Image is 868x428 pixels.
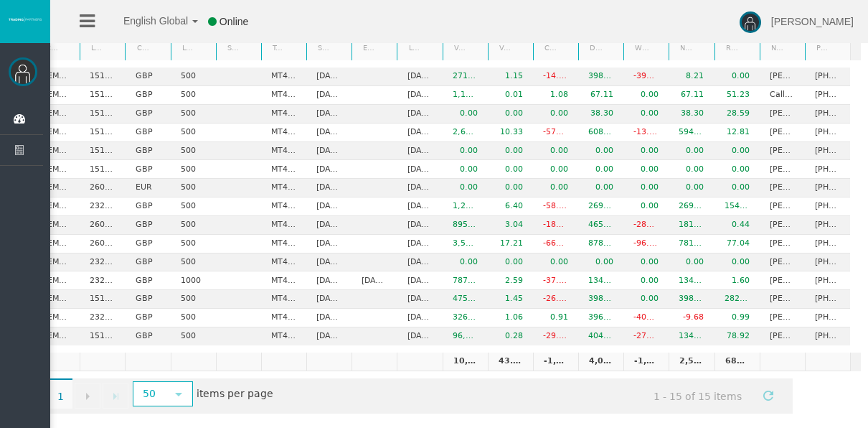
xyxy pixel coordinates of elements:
td: 1,256,190.78 [443,197,488,216]
td: 1.08 [533,86,578,105]
td: 12.81 [714,124,760,142]
td: [PHONE_NUMBER] [805,105,850,124]
td: [PHONE_NUMBER] [805,160,850,179]
td: [DATE] [397,86,442,105]
td: [EMAIL_ADDRESS][DOMAIN_NAME] [34,253,80,272]
td: [DATE] [397,124,442,142]
td: 500 [171,86,216,105]
td: -9.68 [669,309,714,327]
td: [EMAIL_ADDRESS][DOMAIN_NAME] [34,197,80,216]
td: 500 [171,142,216,161]
td: [EMAIL_ADDRESS][DOMAIN_NAME] [34,327,80,345]
td: 23293426 [80,309,125,327]
td: [DATE] [306,160,352,179]
a: Leverage [173,38,197,57]
a: Deposits [581,38,605,57]
a: Currency [128,38,151,57]
td: 688.51 [714,353,760,371]
td: [EMAIL_ADDRESS][DOMAIN_NAME] [34,86,80,105]
td: 1.45 [488,290,533,309]
td: MT4 LiveFixedSpreadAccount [261,216,306,235]
td: -186.21 [533,216,578,235]
td: [PERSON_NAME] [760,105,805,124]
td: -284.79 [623,216,669,235]
td: 500 [171,197,216,216]
td: MT4 LiveFloatingSpreadAccount [261,160,306,179]
a: Net deposits [671,38,695,57]
td: 38.30 [578,105,623,124]
td: 154.17 [714,197,760,216]
td: GBP [125,68,170,86]
td: 0.00 [669,179,714,197]
td: 500 [171,160,216,179]
td: GBP [125,235,170,253]
td: 0.00 [669,160,714,179]
td: MT4 LiveFixedSpreadAccount [261,235,306,253]
td: GBP [125,197,170,216]
td: [PERSON_NAME] [760,160,805,179]
td: 2,628,926.13 [443,124,488,142]
td: [DATE] [306,105,352,124]
td: [DATE] [397,327,442,345]
td: GBP [125,290,170,309]
td: [DATE] [306,309,352,327]
td: 608.03 [578,124,623,142]
td: -575.04 [533,124,578,142]
td: MT4 LiveFloatingSpreadAccount [261,327,306,345]
a: Real equity [717,38,740,57]
td: [DATE] [306,216,352,235]
a: End Date [354,38,378,57]
td: -406.61 [623,309,669,327]
td: 0.00 [578,142,623,161]
td: [DATE] [397,290,442,309]
td: 15174871 [80,105,125,124]
td: 28.59 [714,105,760,124]
td: [PERSON_NAME] [760,290,805,309]
td: 0.00 [533,179,578,197]
td: [PERSON_NAME] [760,327,805,345]
td: [DATE] [352,271,397,290]
td: [EMAIL_ADDRESS][DOMAIN_NAME] [34,271,80,290]
td: GBP [125,309,170,327]
td: [PERSON_NAME] [760,124,805,142]
td: 15173527 [80,86,125,105]
td: 0.00 [443,142,488,161]
td: GBP [125,253,170,272]
td: [DATE] [306,253,352,272]
td: 15174352 [80,142,125,161]
td: [DATE] [397,271,442,290]
td: -96.17 [623,235,669,253]
td: -13.55 [623,124,669,142]
td: 500 [171,309,216,327]
a: Login [82,38,106,57]
span: Go to the last page [110,391,121,402]
td: 0.00 [623,86,669,105]
td: 38.30 [669,105,714,124]
td: [PERSON_NAME] [760,142,805,161]
td: 15174487 [80,124,125,142]
td: -37.63 [533,271,578,290]
td: 282.72 [714,290,760,309]
td: [PHONE_NUMBER] [805,253,850,272]
td: 500 [171,105,216,124]
td: 0.00 [578,179,623,197]
td: MT4 LiveFloatingSpreadAccount [261,68,306,86]
img: user-image [740,11,761,33]
td: 0.01 [488,86,533,105]
td: Callum [PERSON_NAME] [760,86,805,105]
td: EUR [125,179,170,197]
span: Online [220,16,248,27]
a: Start Date [309,38,333,57]
td: [DATE] [397,105,442,124]
span: 1 - 15 of 15 items [641,383,755,409]
a: Go to the next page [75,383,100,409]
td: [PHONE_NUMBER] [805,327,850,345]
td: 0.00 [533,142,578,161]
td: 781.91 [669,235,714,253]
td: [PERSON_NAME] [760,235,805,253]
td: 0.28 [488,327,533,345]
td: [DATE] [397,160,442,179]
td: [PERSON_NAME] [760,271,805,290]
td: MT4 LiveFloatingSpreadAccount [261,124,306,142]
td: 0.00 [714,253,760,272]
